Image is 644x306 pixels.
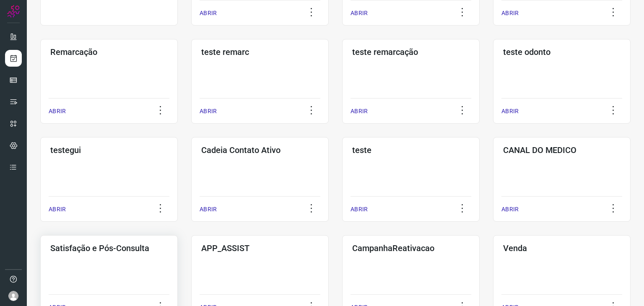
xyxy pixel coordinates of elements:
[201,145,319,155] h3: Cadeia Contato Ativo
[352,243,470,253] h3: CampanhaReativacao
[501,9,519,18] p: ABRIR
[503,243,621,253] h3: Venda
[50,145,168,155] h3: testegui
[200,205,217,214] p: ABRIR
[351,107,368,116] p: ABRIR
[351,205,368,214] p: ABRIR
[352,145,470,155] h3: teste
[50,243,168,253] h3: Satisfação e Pós-Consulta
[501,107,519,116] p: ABRIR
[503,47,621,57] h3: teste odonto
[503,145,621,155] h3: CANAL DO MEDICO
[201,47,319,57] h3: teste remarc
[201,243,319,253] h3: APP_ASSIST
[501,205,519,214] p: ABRIR
[49,205,66,214] p: ABRIR
[7,5,20,18] img: Logo
[352,47,470,57] h3: teste remarcação
[200,9,217,18] p: ABRIR
[8,291,18,301] img: avatar-user-boy.jpg
[49,107,66,116] p: ABRIR
[200,107,217,116] p: ABRIR
[351,9,368,18] p: ABRIR
[50,47,168,57] h3: Remarcação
